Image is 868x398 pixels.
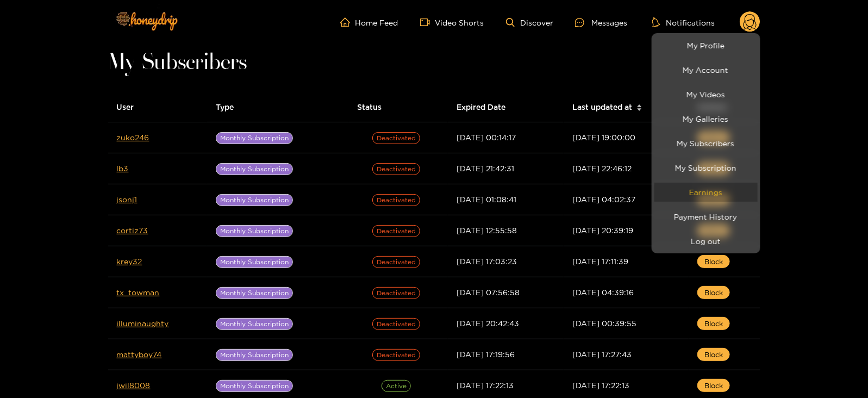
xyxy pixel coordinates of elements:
a: Payment History [654,207,758,226]
button: Log out [654,232,758,251]
a: Earnings [654,183,758,202]
a: My Galleries [654,109,758,128]
a: My Profile [654,36,758,55]
a: My Videos [654,85,758,104]
a: My Account [654,60,758,79]
a: My Subscription [654,158,758,177]
a: My Subscribers [654,134,758,153]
